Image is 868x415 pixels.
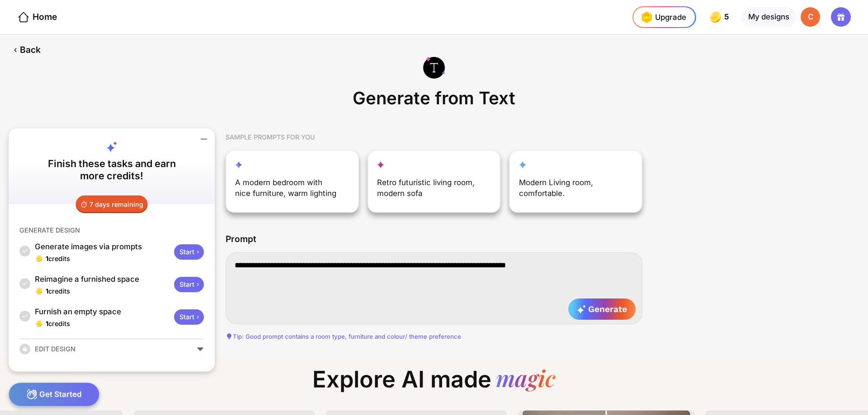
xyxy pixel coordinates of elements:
div: Generate images via prompts [35,241,170,252]
img: reimagine-star-icon.svg [235,161,242,168]
span: 5 [724,13,731,21]
div: Generate from Text [348,85,519,115]
div: Retro futuristic living room, modern sofa [377,177,480,203]
div: C [801,7,820,27]
div: Prompt [226,234,256,244]
div: Explore AI made [304,366,564,402]
div: Furnish an empty space [35,306,170,317]
div: Tip: Good prompt contains a room type, furniture and colour/ theme preference [226,333,642,340]
div: Home [17,11,57,24]
div: magic [496,366,556,393]
div: credits [46,254,70,263]
div: Finish these tasks and earn more credits! [40,158,184,182]
div: SAMPLE PROMPTS FOR YOU [226,124,642,150]
div: A modern bedroom with nice furniture, warm lighting [235,177,338,203]
div: Modern Living room, comfortable. [519,177,622,203]
span: Generate [577,304,627,314]
span: 1 [46,320,48,327]
img: customization-star-icon.svg [519,161,526,168]
div: Upgrade [638,9,686,26]
div: Reimagine a furnished space [35,274,170,284]
div: Start [174,244,204,260]
div: Start [174,309,204,325]
div: 7 days remaining [76,196,148,213]
div: credits [46,319,70,328]
div: credits [46,287,70,295]
span: 1 [46,255,48,262]
img: upgrade-nav-btn-icon.gif [638,9,655,26]
div: My designs [741,7,797,27]
img: fill-up-your-space-star-icon.svg [377,161,384,168]
span: 1 [46,287,48,295]
img: generate-from-text-icon.svg [423,56,445,79]
div: Get Started [9,382,99,406]
div: Start [174,277,204,292]
div: GENERATE DESIGN [19,226,80,234]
